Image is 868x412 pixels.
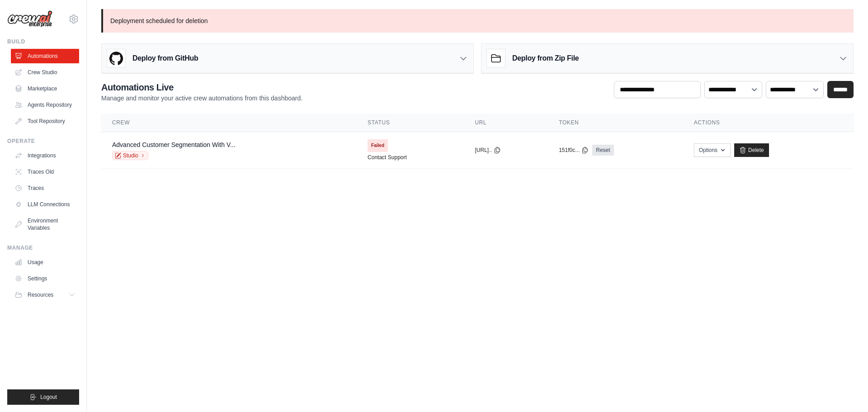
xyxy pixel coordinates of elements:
[132,53,198,64] h3: Deploy from GitHub
[101,81,302,94] h2: Automations Live
[7,10,52,28] img: Logo
[11,213,79,235] a: Environment Variables
[368,154,407,161] a: Contact Support
[101,114,357,132] th: Crew
[7,389,79,405] button: Logout
[40,393,57,401] span: Logout
[11,81,79,96] a: Marketplace
[357,114,464,132] th: Status
[11,197,79,212] a: LLM Connections
[694,143,731,157] button: Options
[11,181,79,195] a: Traces
[734,143,769,157] a: Delete
[512,53,579,64] h3: Deploy from Zip File
[28,291,53,298] span: Resources
[107,49,125,67] img: GitHub Logo
[11,255,79,270] a: Usage
[368,139,388,152] span: Failed
[11,271,79,286] a: Settings
[11,148,79,163] a: Integrations
[548,114,683,132] th: Token
[11,98,79,112] a: Agents Repository
[7,38,79,45] div: Build
[559,147,589,154] button: 151f0c...
[101,94,302,103] p: Manage and monitor your active crew automations from this dashboard.
[592,145,613,156] a: Reset
[11,49,79,63] a: Automations
[464,114,548,132] th: URL
[11,65,79,80] a: Crew Studio
[112,151,148,160] a: Studio
[11,114,79,128] a: Tool Repository
[11,165,79,179] a: Traces Old
[823,369,868,412] iframe: Chat Widget
[7,244,79,251] div: Manage
[11,288,79,302] button: Resources
[683,114,854,132] th: Actions
[7,137,79,145] div: Operate
[112,141,236,148] a: Advanced Customer Segmentation With V...
[101,9,854,33] p: Deployment scheduled for deletion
